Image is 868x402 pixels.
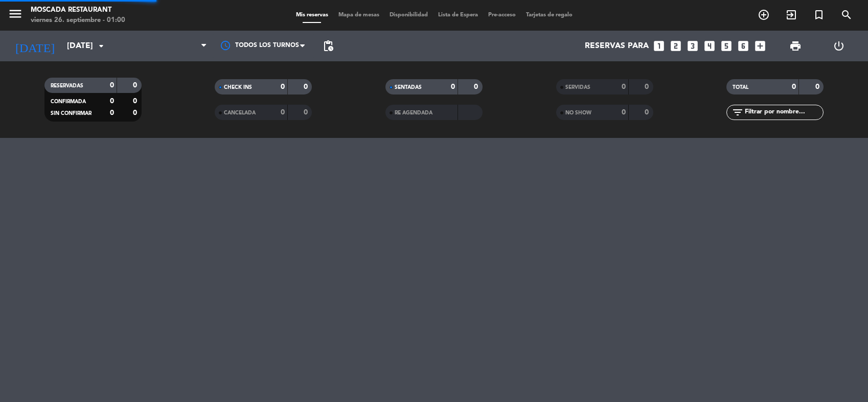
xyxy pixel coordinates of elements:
[815,83,821,90] strong: 0
[133,98,139,105] strong: 0
[8,6,23,21] i: menu
[110,98,114,105] strong: 0
[483,12,521,18] span: Pre-acceso
[384,12,433,18] span: Disponibilidad
[565,110,591,115] span: NO SHOW
[281,83,285,90] strong: 0
[395,110,432,115] span: RE AGENDADA
[31,5,125,15] div: Moscada Restaurant
[744,107,823,118] input: Filtrar por nombre...
[333,12,384,18] span: Mapa de mesas
[110,109,114,116] strong: 0
[669,39,682,53] i: looks_two
[792,83,796,90] strong: 0
[133,82,139,89] strong: 0
[224,85,252,90] span: CHECK INS
[110,82,114,89] strong: 0
[622,109,626,116] strong: 0
[753,39,767,53] i: add_box
[732,106,744,119] i: filter_list
[322,40,334,52] span: pending_actions
[95,40,107,52] i: arrow_drop_down
[451,83,455,90] strong: 0
[31,15,125,26] div: viernes 26. septiembre - 01:00
[813,9,825,21] i: turned_in_not
[733,85,748,90] span: TOTAL
[785,9,797,21] i: exit_to_app
[51,111,92,116] span: SIN CONFIRMAR
[645,109,651,116] strong: 0
[840,9,853,21] i: search
[686,39,699,53] i: looks_3
[703,39,716,53] i: looks_4
[8,6,23,25] button: menu
[758,9,770,21] i: add_circle_outline
[51,99,86,104] span: CONFIRMADA
[565,85,590,90] span: SERVIDAS
[789,40,802,52] span: print
[281,109,285,116] strong: 0
[51,83,83,88] span: RESERVADAS
[224,110,256,115] span: CANCELADA
[474,83,480,90] strong: 0
[304,109,310,116] strong: 0
[737,39,750,53] i: looks_6
[521,12,578,18] span: Tarjetas de regalo
[720,39,733,53] i: looks_5
[304,83,310,90] strong: 0
[622,83,626,90] strong: 0
[585,41,649,51] span: Reservas para
[645,83,651,90] strong: 0
[395,85,422,90] span: SENTADAS
[817,31,861,61] div: LOG OUT
[433,12,483,18] span: Lista de Espera
[833,40,845,52] i: power_settings_new
[8,35,62,57] i: [DATE]
[652,39,666,53] i: looks_one
[291,12,333,18] span: Mis reservas
[133,109,139,116] strong: 0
